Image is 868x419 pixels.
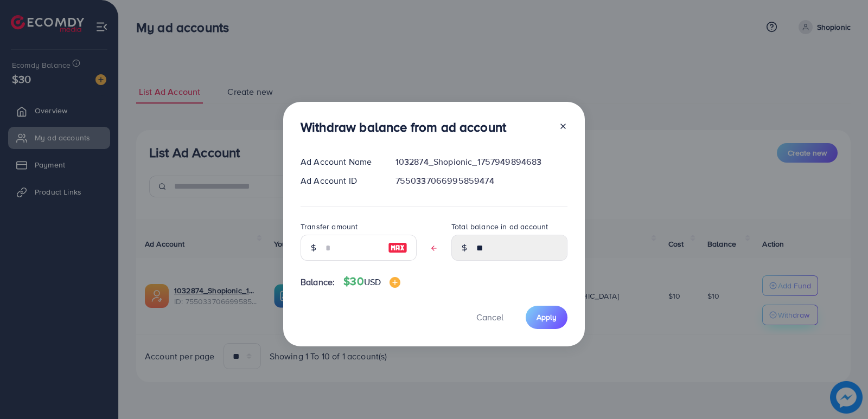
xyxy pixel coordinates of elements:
[292,175,387,187] div: Ad Account ID
[390,277,400,288] img: image
[388,241,407,254] img: image
[301,221,358,232] label: Transfer amount
[364,276,381,288] span: USD
[387,175,576,187] div: 7550337066995859474
[343,275,400,288] h4: $30
[301,119,506,135] h3: Withdraw balance from ad account
[451,221,548,232] label: Total balance in ad account
[463,306,517,329] button: Cancel
[526,306,567,329] button: Apply
[537,312,557,323] span: Apply
[476,311,503,323] span: Cancel
[292,156,387,168] div: Ad Account Name
[387,156,576,168] div: 1032874_Shopionic_1757949894683
[301,276,335,288] span: Balance:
